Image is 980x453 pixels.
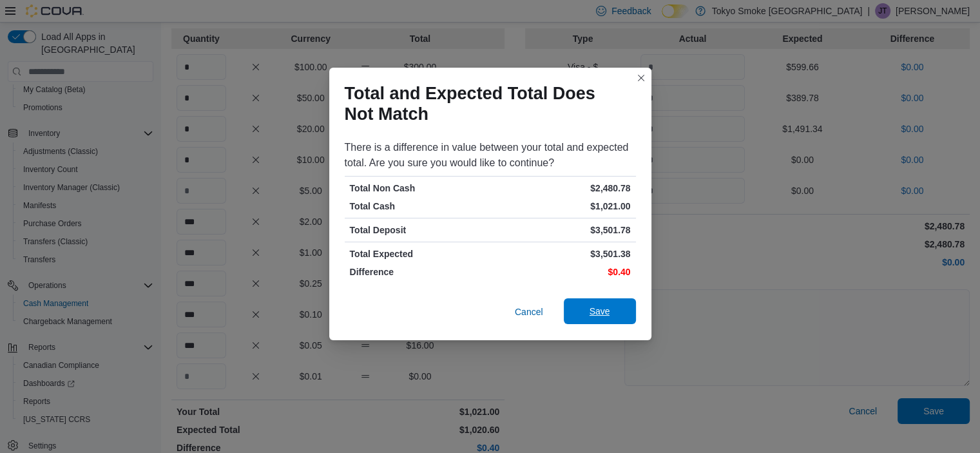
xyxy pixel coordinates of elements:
[633,70,649,86] button: Closes this modal window
[350,247,488,260] p: Total Expected
[345,140,636,171] div: There is a difference in value between your total and expected total. Are you sure you would like...
[350,182,488,195] p: Total Non Cash
[590,305,610,318] span: Save
[493,247,631,260] p: $3,501.38
[493,265,631,278] p: $0.40
[515,305,543,318] span: Cancel
[493,200,631,213] p: $1,021.00
[493,182,631,195] p: $2,480.78
[350,224,488,236] p: Total Deposit
[510,299,548,325] button: Cancel
[350,200,488,213] p: Total Cash
[564,298,636,324] button: Save
[345,83,626,124] h1: Total and Expected Total Does Not Match
[493,224,631,236] p: $3,501.78
[350,265,488,278] p: Difference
